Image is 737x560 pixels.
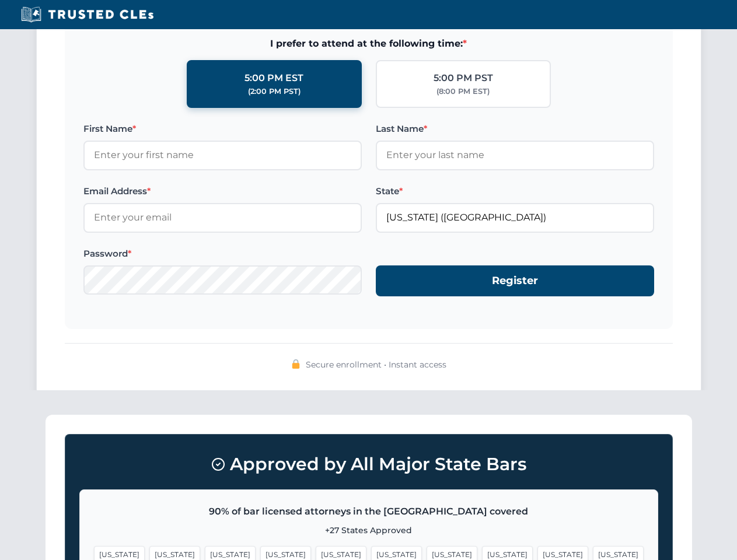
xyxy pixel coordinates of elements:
[306,358,446,371] span: Secure enrollment • Instant access
[83,203,362,232] input: Enter your email
[436,86,490,97] div: (8:00 PM EST)
[434,71,493,86] div: 5:00 PM PST
[83,247,362,261] label: Password
[376,184,654,198] label: State
[248,86,301,97] div: (2:00 PM PST)
[94,524,644,537] p: +27 States Approved
[83,141,362,170] input: Enter your first name
[83,122,362,136] label: First Name
[83,184,362,198] label: Email Address
[376,122,654,136] label: Last Name
[18,6,157,23] img: Trusted CLEs
[83,36,654,51] span: I prefer to attend at the following time:
[376,203,654,232] input: Florida (FL)
[94,504,644,519] p: 90% of bar licensed attorneys in the [GEOGRAPHIC_DATA] covered
[376,141,654,170] input: Enter your last name
[291,359,301,369] img: 🔒
[79,449,658,480] h3: Approved by All Major State Bars
[244,71,303,86] div: 5:00 PM EST
[376,265,654,296] button: Register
